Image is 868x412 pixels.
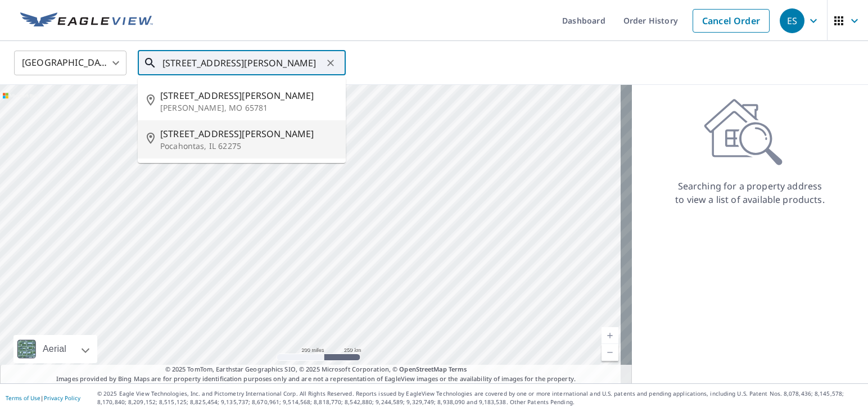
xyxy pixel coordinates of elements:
span: [STREET_ADDRESS][PERSON_NAME] [160,89,337,102]
div: ES [780,8,804,33]
p: Pocahontas, IL 62275 [160,141,337,152]
button: Clear [323,55,338,71]
input: Search by address or latitude-longitude [162,47,323,79]
a: Current Level 5, Zoom Out [602,344,618,361]
p: [PERSON_NAME], MO 65781 [160,102,337,114]
span: © 2025 TomTom, Earthstar Geographics SIO, © 2025 Microsoft Corporation, © [165,365,467,374]
a: Current Level 5, Zoom In [602,327,618,344]
a: Terms of Use [6,394,40,402]
a: Terms [449,365,467,373]
span: [STREET_ADDRESS][PERSON_NAME] [160,127,337,141]
a: Cancel Order [693,9,770,33]
div: Aerial [39,335,70,363]
div: [GEOGRAPHIC_DATA] [14,47,126,79]
p: Searching for a property address to view a list of available products. [675,179,825,206]
a: OpenStreetMap [399,365,446,373]
a: Privacy Policy [44,394,80,402]
div: Aerial [13,335,97,363]
img: EV Logo [20,12,153,29]
p: | [6,395,80,401]
p: © 2025 Eagle View Technologies, Inc. and Pictometry International Corp. All Rights Reserved. Repo... [97,390,862,406]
